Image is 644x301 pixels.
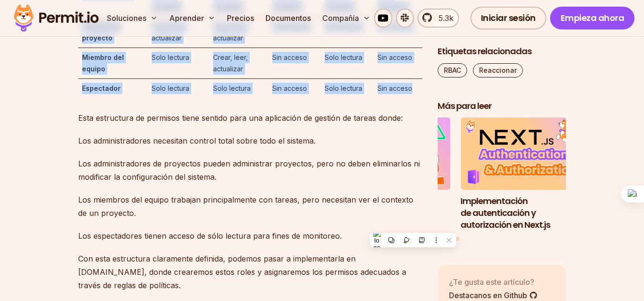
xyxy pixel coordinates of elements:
[418,9,459,28] a: 5.3k
[103,9,162,28] button: Soluciones
[470,7,546,29] a: Iniciar sesión
[439,13,453,23] font: 5.3k
[438,45,532,57] font: Etiquetas relacionadas
[438,100,491,112] font: Más para leer
[460,118,589,190] img: Implementación de autenticación y autorización en Next.js
[152,53,189,61] font: Solo lectura
[82,22,120,42] font: Gerente de proyecto
[460,118,589,231] a: Implementación de autenticación y autorización en Next.jsImplementación de autenticación y autori...
[78,159,420,182] font: Los administradores de proyectos pueden administrar proyectos, pero no deben eliminarlos ni modif...
[213,22,248,42] font: Crear, leer, actualizar
[322,13,359,23] font: Compañía
[322,118,450,231] li: 1 de 3
[213,84,251,92] font: Solo lectura
[449,290,538,301] a: Destacanos en Github
[481,12,536,24] font: Iniciar sesión
[165,9,219,28] button: Aprender
[78,113,403,123] font: Esta estructura de permisos tiene sentido para una aplicación de gestión de tareas donde:
[325,53,362,61] font: Solo lectura
[378,53,412,61] font: Sin acceso
[479,66,517,74] font: Reaccionar
[272,53,307,61] font: Sin acceso
[266,13,311,23] font: Documentos
[78,136,316,146] font: Los administradores necesitan control total sobre todo el sistema.
[438,118,566,243] div: Publicaciones
[82,84,121,92] font: Espectador
[438,63,467,78] a: RBAC
[444,66,461,74] font: RBAC
[272,84,307,92] font: Sin acceso
[152,22,186,42] font: Crear, leer, actualizar
[223,9,258,28] a: Precios
[460,118,589,231] li: 2 de 3
[456,237,460,241] button: Ir a la diapositiva 3
[227,13,254,23] font: Precios
[473,63,523,78] a: Reaccionar
[378,84,412,92] font: Sin acceso
[169,13,204,23] font: Aprender
[325,84,362,92] font: Solo lectura
[550,7,635,29] a: Empieza ahora
[152,84,189,92] font: Solo lectura
[262,9,315,28] a: Documentos
[107,13,146,23] font: Soluciones
[213,53,248,73] font: Crear, leer, actualizar
[82,53,124,73] font: Miembro del equipo
[318,9,374,28] button: Compañía
[10,2,103,34] img: Logotipo del permiso
[78,231,342,241] font: Los espectadores tienen acceso de sólo lectura para fines de monitoreo.
[460,195,550,231] font: Implementación de autenticación y autorización en Next.js
[561,12,624,24] font: Empieza ahora
[449,277,534,287] font: ¿Te gusta este artículo?
[78,195,413,218] font: Los miembros del equipo trabajan principalmente con tareas, pero necesitan ver el contexto de un ...
[78,254,406,290] font: Con esta estructura claramente definida, podemos pasar a implementarla en [DOMAIN_NAME], donde cr...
